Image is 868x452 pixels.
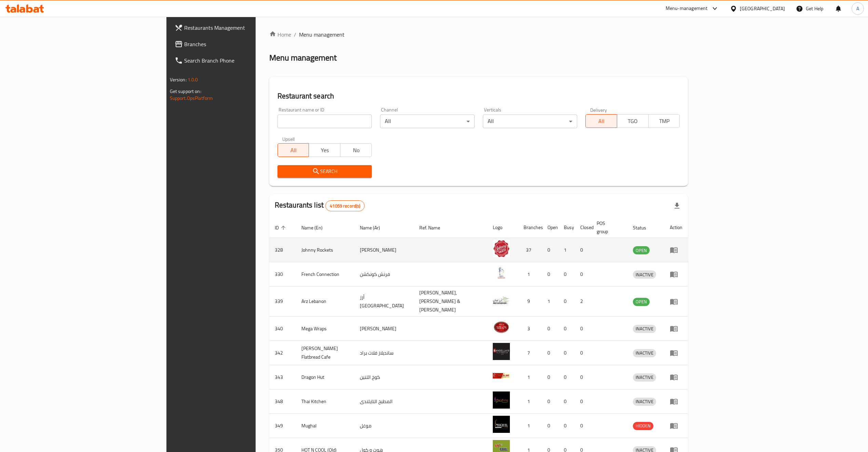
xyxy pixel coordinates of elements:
[312,145,338,155] span: Yes
[740,5,785,12] div: [GEOGRAPHIC_DATA]
[542,262,558,287] td: 0
[326,203,364,209] span: 41059 record(s)
[518,238,542,262] td: 37
[277,115,372,128] input: Search for restaurant name or ID..
[670,324,682,333] div: Menu
[633,422,653,430] span: HIDDEN
[493,343,510,360] img: Sandella's Flatbread Cafe
[518,365,542,389] td: 1
[275,200,365,211] h2: Restaurants list
[518,262,542,287] td: 1
[542,389,558,414] td: 0
[170,94,213,103] a: Support.OpsPlatform
[633,398,656,406] span: INACTIVE
[354,341,414,365] td: سانديلاز فلات براد
[856,5,859,12] span: A
[542,238,558,262] td: 0
[296,365,355,389] td: Dragon Hut
[648,114,680,128] button: TMP
[575,365,591,389] td: 0
[188,75,198,84] span: 1.0.0
[277,91,680,101] h2: Restaurant search
[633,373,656,382] div: INACTIVE
[296,389,355,414] td: Thai Kitchen
[170,87,201,96] span: Get support on:
[575,217,591,238] th: Closed
[542,317,558,341] td: 0
[170,75,187,84] span: Version:
[281,145,307,155] span: All
[558,341,575,365] td: 0
[558,262,575,287] td: 0
[670,297,682,306] div: Menu
[670,349,682,357] div: Menu
[354,365,414,389] td: كوخ التنين
[296,262,355,287] td: French Connection
[483,115,577,128] div: All
[575,317,591,341] td: 0
[325,200,365,211] div: Total records count
[283,167,366,176] span: Search
[296,414,355,438] td: Mughal
[269,52,337,63] h2: Menu management
[518,217,542,238] th: Branches
[309,143,340,157] button: Yes
[588,116,614,126] span: All
[633,298,650,306] span: OPEN
[633,349,656,357] span: INACTIVE
[360,224,389,232] span: Name (Ar)
[184,56,306,65] span: Search Branch Phone
[670,397,682,406] div: Menu
[633,325,656,333] span: INACTIVE
[633,373,656,381] span: INACTIVE
[296,287,355,317] td: Arz Lebanon
[575,287,591,317] td: 2
[575,414,591,438] td: 0
[296,341,355,365] td: [PERSON_NAME] Flatbread Cafe
[597,219,620,236] span: POS group
[493,416,510,433] img: Mughal
[184,40,306,48] span: Branches
[493,391,510,409] img: Thai Kitchen
[558,414,575,438] td: 0
[518,317,542,341] td: 3
[558,217,575,238] th: Busy
[666,4,708,13] div: Menu-management
[518,389,542,414] td: 1
[380,115,474,128] div: All
[670,422,682,430] div: Menu
[354,414,414,438] td: موغل
[493,264,510,281] img: French Connection
[169,52,311,69] a: Search Branch Phone
[633,247,650,254] span: OPEN
[493,367,510,384] img: Dragon Hut
[301,224,331,232] span: Name (En)
[493,240,510,257] img: Johnny Rockets
[354,238,414,262] td: [PERSON_NAME]
[664,217,688,238] th: Action
[169,19,311,36] a: Restaurants Management
[518,287,542,317] td: 9
[299,30,344,39] span: Menu management
[617,114,649,128] button: TGO
[269,30,688,39] nav: breadcrumb
[354,262,414,287] td: فرنش كونكشن
[670,270,682,278] div: Menu
[354,287,414,317] td: أرز [GEOGRAPHIC_DATA]
[575,262,591,287] td: 0
[487,217,518,238] th: Logo
[575,238,591,262] td: 0
[669,198,685,214] div: Export file
[542,341,558,365] td: 0
[558,365,575,389] td: 0
[343,145,369,155] span: No
[354,389,414,414] td: المطبخ التايلندى
[354,317,414,341] td: [PERSON_NAME]
[414,287,487,317] td: [PERSON_NAME],[PERSON_NAME] & [PERSON_NAME]
[575,389,591,414] td: 0
[542,287,558,317] td: 1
